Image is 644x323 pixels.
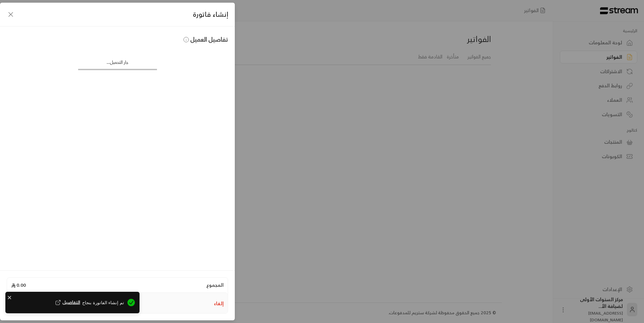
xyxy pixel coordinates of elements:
[193,8,228,20] span: إنشاء فاتورة
[182,34,228,45] span: تفاصيل العميل
[54,299,80,306] button: التفاصيل
[214,300,224,307] button: إلغاء
[78,59,157,69] div: جار التحميل...
[206,282,224,288] span: المجموع
[11,282,26,288] span: 0.00
[7,294,12,301] button: close
[10,299,124,307] span: تم إنشاء الفاتورة بنجاح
